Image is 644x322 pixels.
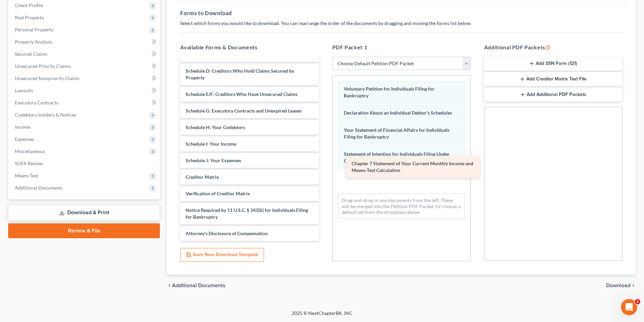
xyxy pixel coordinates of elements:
span: Income [15,124,30,130]
span: Download [606,283,630,288]
span: Means Test [15,173,38,178]
span: Schedule I: Your Income [186,141,236,147]
span: Declaration About an Individual Debtor's Schedules [344,110,452,116]
button: Save New Download Template [180,248,264,262]
button: Add SSN Form (121) [484,57,622,71]
a: Property Analysis [9,36,160,48]
span: Unsecured Priority Claims [15,63,71,69]
div: Drag-and-drop in any documents from the left. These will be merged into the Petition PDF Packet. ... [338,194,465,219]
i: chevron_right [630,283,636,288]
a: Secured Claims [9,48,160,60]
span: Client Profile [15,2,43,8]
button: Download chevron_right [606,283,636,288]
span: SOFA Review [15,160,43,166]
span: Verification of Creditor Matrix [186,191,250,196]
button: Add Additional PDF Packets [484,88,622,102]
span: Executory Contracts [15,100,58,105]
p: Select which forms you would like to download. You can rearrange the order of the documents by dr... [180,20,622,27]
span: Notice Required by 11 U.S.C. § 342(b) for Individuals Filing for Bankruptcy [186,207,308,220]
h5: Forms to Download [180,9,622,17]
span: Additional Documents [15,185,63,191]
span: Your Statement of Financial Affairs for Individuals Filing for Bankruptcy [344,127,449,140]
button: Add Creditor Matrix Text File [484,72,622,86]
span: Unsecured Nonpriority Claims [15,75,79,81]
span: Secured Claims [15,51,47,57]
span: Schedule E/F: Creditors Who Have Unsecured Claims [186,91,297,97]
div: 2025 © NextChapterBK, INC [129,310,515,322]
a: Unsecured Priority Claims [9,60,160,72]
a: Download & Print [8,205,160,221]
span: 1 [635,299,640,304]
a: Lawsuits [9,84,160,97]
span: Voluntary Petition for Individuals Filing for Bankruptcy [344,86,434,98]
span: Statement of Intention for Individuals Filing Under Chapter 7 [344,151,450,164]
h5: Additional PDF Packets [484,43,622,51]
a: Executory Contracts [9,97,160,109]
span: Schedule J: Your Expenses [186,157,241,163]
span: Codebtors Insiders & Notices [15,112,76,118]
a: chevron_left Additional Documents [167,283,225,288]
i: chevron_left [167,283,172,288]
span: Creditor Matrix [186,174,219,180]
span: Real Property [15,15,44,20]
a: Unsecured Nonpriority Claims [9,72,160,84]
span: Miscellaneous [15,148,45,154]
span: Attorney's Disclosure of Compensation [186,230,268,236]
span: Schedule C: The Property You Claim as Exempt [186,51,284,57]
h5: PDF Packet 1 [332,43,471,51]
span: Personal Property [15,27,53,32]
span: Lawsuits [15,88,33,93]
span: Property Analysis [15,39,52,45]
span: Additional Documents [172,283,225,288]
span: Expenses [15,136,34,142]
span: Schedule G: Executory Contracts and Unexpired Leases [186,108,302,114]
span: Schedule H: Your Codebtors [186,124,245,130]
span: Chapter 7 Statement of Your Current Monthly Income and Means-Test Calculation [352,160,473,173]
a: SOFA Review [9,157,160,170]
a: Review & File [8,223,160,238]
h5: Available Forms & Documents [180,43,318,51]
span: Schedule D: Creditors Who Hold Claims Secured by Property [186,68,294,80]
iframe: Intercom live chat [621,299,637,315]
